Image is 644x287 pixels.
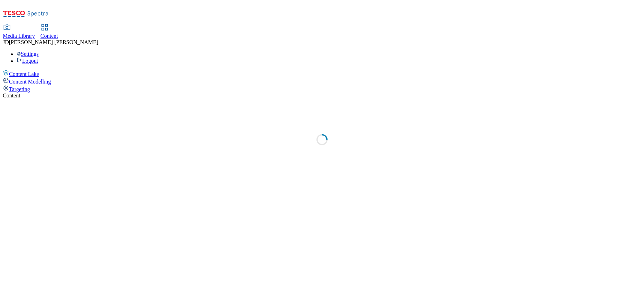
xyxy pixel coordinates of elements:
a: Targeting [3,85,641,93]
span: Media Library [3,33,35,39]
a: Media Library [3,25,35,39]
a: Logout [17,58,38,64]
span: Content Lake [9,71,39,77]
a: Content [40,25,58,39]
a: Content Modelling [3,77,641,85]
span: Content [40,33,58,39]
a: Settings [17,51,39,57]
span: Targeting [9,86,30,92]
div: Content [3,93,641,99]
span: JD [3,39,9,45]
span: Content Modelling [9,79,51,85]
span: [PERSON_NAME] [PERSON_NAME] [9,39,98,45]
a: Content Lake [3,70,641,77]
